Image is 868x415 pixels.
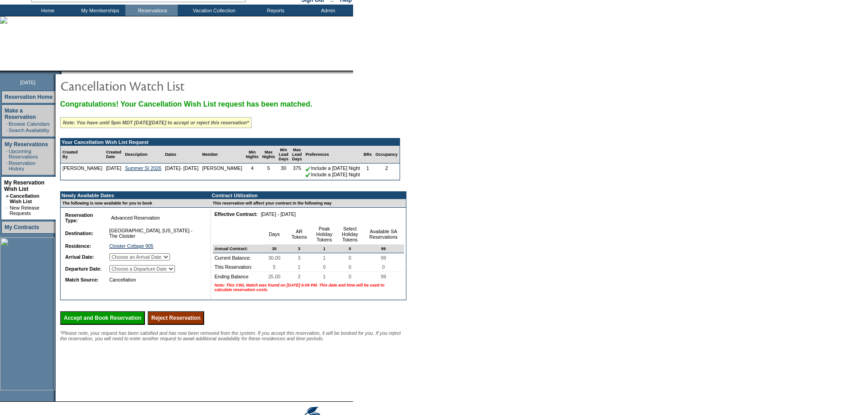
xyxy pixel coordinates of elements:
[61,199,205,208] td: The following is now available for you to book
[215,211,258,217] b: Effective Contract:
[296,262,303,272] span: 1
[321,245,327,253] span: 1
[123,146,163,164] td: Description
[58,71,62,74] img: promoShadowLeftCorner.gif
[109,213,162,222] span: Advanced Reservation
[61,164,104,179] td: [PERSON_NAME]
[62,71,62,74] img: blank.gif
[303,164,362,179] td: Include a [DATE] Night Include a [DATE] Night
[362,146,374,164] td: BRs
[65,212,93,223] b: Reservation Type:
[290,146,304,164] td: Max Lead Days
[262,224,287,245] td: Days
[200,146,244,164] td: Member
[9,160,36,171] a: Reservation History
[305,172,311,178] img: chkSmaller.gif
[5,141,48,148] a: My Reservations
[303,146,362,164] td: Preferences
[104,146,123,164] td: Created Date
[61,146,104,164] td: Created By
[380,245,388,253] span: 99
[6,160,8,171] td: ·
[290,164,304,179] td: 375
[321,253,328,262] span: 1
[65,277,98,282] b: Match Source:
[108,275,203,284] td: Cancellation
[363,224,404,245] td: Available SA Reservations
[5,94,52,100] a: Reservation Home
[248,5,301,16] td: Reports
[213,281,404,294] td: Note: This CWL Match was found on [DATE] 6:09 PM. This date and time will be used to calculate re...
[109,243,154,249] a: Cloister Cottage 905
[5,224,39,231] a: My Contracts
[10,193,39,204] a: Cancellation Wish List
[60,330,401,341] span: *Please note, your request has been satisfied and has now been removed from the system. If you ac...
[213,253,262,262] td: Current Balance:
[65,231,93,236] b: Destination:
[6,193,9,199] b: »
[9,128,49,133] a: Search Availability
[379,253,388,262] span: 99
[125,5,178,16] td: Reservations
[261,211,296,217] nobr: [DATE] - [DATE]
[267,272,282,281] span: 25.00
[347,272,353,281] span: 0
[65,254,94,260] b: Arrival Date:
[61,138,400,146] td: Your Cancellation Wish List Request
[347,245,353,253] span: 0
[60,311,145,325] input: Accept and Book Reservation
[211,199,406,208] td: This reservation will affect your contract in the following way
[4,179,45,192] a: My Reservation Wish List
[163,164,200,179] td: [DATE]- [DATE]
[200,164,244,179] td: [PERSON_NAME]
[270,245,278,253] span: 30
[379,272,388,281] span: 99
[6,149,8,159] td: ·
[148,311,204,325] input: Reject Reservation
[9,121,50,127] a: Browse Calendars
[104,164,123,179] td: [DATE]
[296,253,303,262] span: 3
[260,146,277,164] td: Max Nights
[347,262,353,272] span: 0
[6,121,8,127] td: ·
[213,272,262,281] td: Ending Balance
[296,272,303,281] span: 2
[260,164,277,179] td: 5
[312,224,337,245] td: Peak Holiday Tokens
[6,205,9,216] td: ·
[9,149,38,159] a: Upcoming Reservations
[362,164,374,179] td: 1
[271,262,277,272] span: 5
[60,77,242,95] img: pgTtlCancellationNotification.gif
[347,253,353,262] span: 0
[178,5,248,16] td: Vacation Collection
[163,146,200,164] td: Dates
[296,245,302,253] span: 3
[277,164,290,179] td: 30
[211,192,406,199] td: Contract Utilization
[65,266,102,272] b: Departure Date:
[125,165,161,171] a: Summer SI 2026
[374,164,400,179] td: 2
[63,120,249,125] i: Note: You have until 5pm MDT [DATE][DATE] to accept or reject this reservation*
[213,245,262,253] td: Annual Contract:
[301,5,353,16] td: Admin
[305,166,311,172] img: chkSmaller.gif
[337,224,363,245] td: Select Holiday Tokens
[60,100,312,108] span: Congratulations! Your Cancellation Wish List request has been matched.
[5,108,36,120] a: Make a Reservation
[321,272,328,281] span: 1
[73,5,125,16] td: My Memberships
[6,128,8,133] td: ·
[374,146,400,164] td: Occupancy
[108,226,203,241] td: [GEOGRAPHIC_DATA], [US_STATE] - The Cloister
[380,262,387,272] span: 0
[321,262,328,272] span: 0
[61,192,205,199] td: Newly Available Dates
[267,253,282,262] span: 30.00
[65,243,91,249] b: Residence:
[244,146,260,164] td: Min Nights
[277,146,290,164] td: Min Lead Days
[10,205,39,216] a: New Release Requests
